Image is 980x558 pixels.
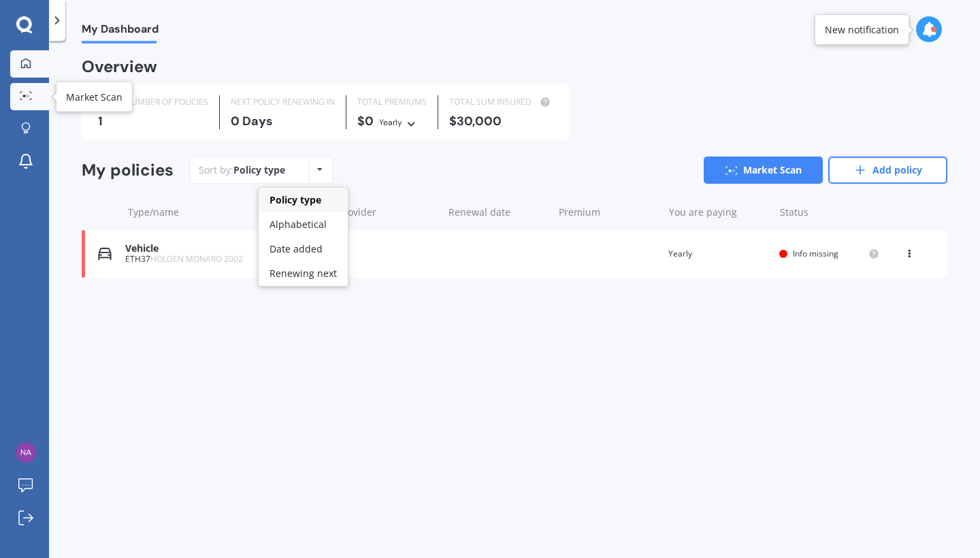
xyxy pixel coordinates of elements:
[199,163,285,177] div: Sort by:
[125,243,325,255] div: Vehicle
[379,116,402,129] div: Yearly
[448,206,548,219] div: Renewal date
[82,60,157,73] div: Overview
[66,90,122,103] div: Market Scan
[357,95,427,109] div: TOTAL PREMIUMS
[82,22,159,41] span: My Dashboard
[828,157,947,184] a: Add policy
[269,193,321,206] span: Policy type
[269,218,327,231] span: Alphabetical
[231,114,335,128] div: 0 Days
[98,114,208,128] div: 1
[233,163,285,177] div: Policy type
[793,248,838,259] span: Info missing
[704,157,823,184] a: Market Scan
[338,206,438,219] div: Provider
[98,95,208,109] div: TOTAL NUMBER OF POLICIES
[98,247,112,261] img: Vehicle
[449,114,553,128] div: $30,000
[128,206,327,219] div: Type/name
[669,206,768,219] div: You are paying
[269,267,337,280] span: Renewing next
[231,95,335,109] div: NEXT POLICY RENEWING IN
[449,95,553,109] div: TOTAL SUM INSURED
[269,242,323,255] span: Date added
[559,206,658,219] div: Premium
[125,255,325,264] div: ETH37
[16,442,36,463] img: 4ce0131b909553c473fac9287a796213
[150,253,243,265] span: HOLDEN MONARO 2002
[825,23,899,37] div: New notification
[82,161,174,180] div: My policies
[357,114,427,129] div: $0
[780,206,879,219] div: Status
[668,247,768,261] div: Yearly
